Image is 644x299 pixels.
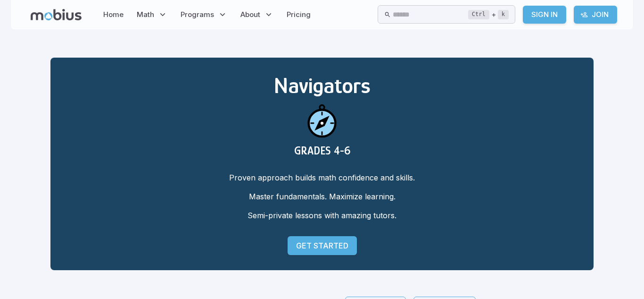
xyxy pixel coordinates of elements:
p: Semi-private lessons with amazing tutors. [66,210,578,221]
p: Get Started [296,240,348,251]
p: Proven approach builds math confidence and skills. [66,172,578,183]
kbd: k [498,10,509,19]
a: Home [100,4,126,26]
h2: Navigators [66,73,578,98]
p: Master fundamentals. Maximize learning. [66,191,578,202]
a: Get Started [288,236,357,255]
kbd: Ctrl [468,10,489,19]
span: About [240,9,260,20]
img: navigators icon [299,98,345,144]
span: Programs [181,9,214,20]
a: Join [574,6,617,24]
a: Sign In [523,6,566,24]
div: + [468,9,509,20]
span: Math [137,9,154,20]
h3: GRADES 4-6 [66,144,578,157]
a: Pricing [284,4,314,26]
